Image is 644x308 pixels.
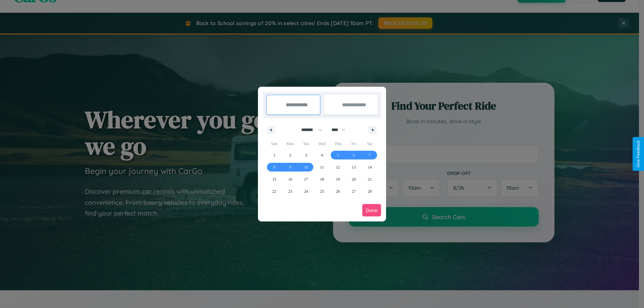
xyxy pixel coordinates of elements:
[298,149,314,161] button: 3
[282,149,298,161] button: 2
[266,173,282,185] button: 15
[314,149,330,161] button: 4
[362,138,378,149] span: Sat
[314,185,330,197] button: 25
[266,185,282,197] button: 22
[298,185,314,197] button: 24
[314,161,330,173] button: 11
[305,149,307,161] span: 3
[346,185,362,197] button: 27
[352,173,356,185] span: 20
[336,173,340,185] span: 19
[330,149,346,161] button: 5
[352,185,356,197] span: 27
[320,161,324,173] span: 11
[266,161,282,173] button: 8
[362,173,378,185] button: 21
[298,161,314,173] button: 10
[330,161,346,173] button: 12
[353,149,355,161] span: 6
[289,161,291,173] span: 9
[346,149,362,161] button: 6
[266,149,282,161] button: 1
[272,185,276,197] span: 22
[368,161,372,173] span: 14
[314,138,330,149] span: Wed
[298,138,314,149] span: Tue
[266,138,282,149] span: Sun
[304,161,308,173] span: 10
[362,161,378,173] button: 14
[320,185,324,197] span: 25
[346,138,362,149] span: Fri
[298,173,314,185] button: 17
[288,173,292,185] span: 16
[272,173,276,185] span: 15
[362,185,378,197] button: 28
[304,185,308,197] span: 24
[362,149,378,161] button: 7
[330,173,346,185] button: 19
[288,185,292,197] span: 23
[282,185,298,197] button: 23
[368,185,372,197] span: 28
[352,161,356,173] span: 13
[282,161,298,173] button: 9
[362,204,381,217] button: Done
[289,149,291,161] span: 2
[337,149,339,161] span: 5
[282,138,298,149] span: Mon
[369,149,371,161] span: 7
[346,161,362,173] button: 13
[304,173,308,185] span: 17
[336,185,340,197] span: 26
[330,138,346,149] span: Thu
[368,173,372,185] span: 21
[321,149,323,161] span: 4
[282,173,298,185] button: 16
[273,149,275,161] span: 1
[636,140,641,168] div: Give Feedback
[273,161,275,173] span: 8
[336,161,340,173] span: 12
[320,173,324,185] span: 18
[314,173,330,185] button: 18
[346,173,362,185] button: 20
[330,185,346,197] button: 26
